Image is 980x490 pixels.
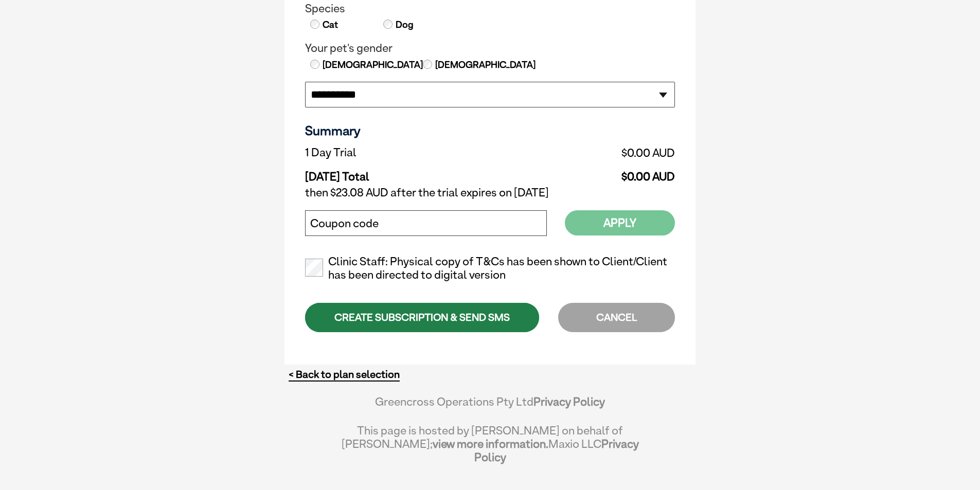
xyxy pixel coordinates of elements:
a: view more information. [433,437,548,450]
td: [DATE] Total [305,162,506,184]
div: This page is hosted by [PERSON_NAME] on behalf of [PERSON_NAME]; Maxio LLC [341,419,639,464]
td: then $23.08 AUD after the trial expires on [DATE] [305,184,675,202]
td: $0.00 AUD [506,162,675,184]
input: Clinic Staff: Physical copy of T&Cs has been shown to Client/Client has been directed to digital ... [305,259,323,277]
a: Privacy Policy [533,395,605,408]
label: Coupon code [310,217,379,230]
div: CREATE SUBSCRIPTION & SEND SMS [305,303,539,332]
button: Apply [565,210,675,235]
td: $0.00 AUD [506,143,675,162]
td: 1 Day Trial [305,143,506,162]
legend: Your pet's gender [305,42,675,55]
legend: Species [305,2,675,15]
h3: Summary [305,123,675,138]
div: CANCEL [558,303,675,332]
label: Clinic Staff: Physical copy of T&Cs has been shown to Client/Client has been directed to digital ... [305,255,675,282]
a: < Back to plan selection [289,368,400,381]
a: Privacy Policy [474,437,639,464]
div: Greencross Operations Pty Ltd [341,395,639,419]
